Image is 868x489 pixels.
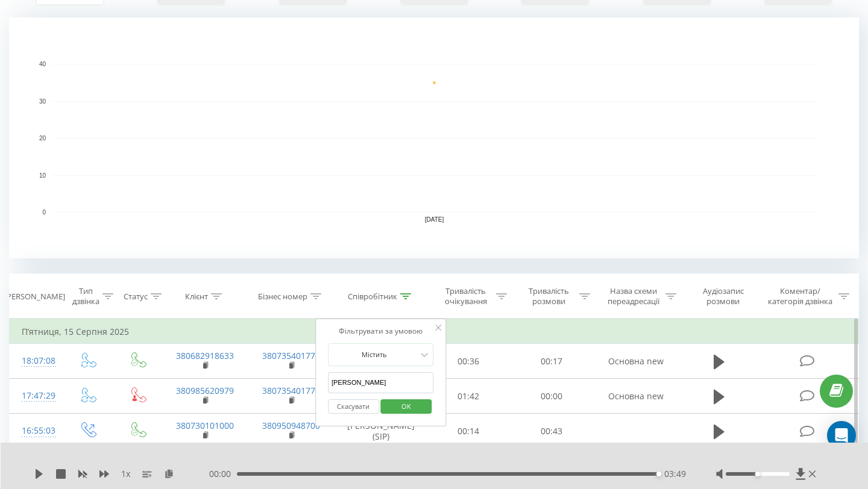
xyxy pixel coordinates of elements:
div: Accessibility label [656,472,661,476]
div: Бізнес номер [258,291,307,302]
div: Коментар/категорія дзвінка [765,286,835,307]
input: Введіть значення [328,372,434,393]
div: [PERSON_NAME] [4,291,65,302]
text: [DATE] [425,216,444,223]
span: 1 x [121,468,130,480]
div: 18:07:08 [22,349,51,373]
td: 00:14 [427,414,511,449]
div: Open Intercom Messenger [827,421,856,450]
div: Назва схеми переадресації [604,286,662,307]
button: Скасувати [328,399,379,414]
div: Клієнт [185,291,208,302]
td: Основна new [593,379,679,414]
a: 380735401770 [262,350,320,361]
div: Тривалість очікування [438,286,494,307]
a: 380682918633 [176,350,234,361]
td: П’ятниця, 15 Серпня 2025 [10,320,859,344]
td: [PERSON_NAME] (SIP) [335,414,427,449]
div: 16:55:03 [22,419,51,443]
text: 10 [39,172,46,179]
td: Основна new [593,344,679,379]
div: Співробітник [348,291,397,302]
div: Тривалість розмови [521,286,576,307]
a: 380730101000 [176,420,234,431]
td: 01:42 [427,379,511,414]
span: OK [389,397,423,416]
text: 20 [39,135,46,142]
text: 40 [39,61,46,67]
div: 17:47:29 [22,384,51,408]
div: Аудіозапис розмови [690,286,756,307]
td: 00:36 [427,344,511,379]
td: 00:43 [510,414,593,449]
a: 380985620979 [176,385,234,396]
button: OK [381,399,432,414]
div: Accessibility label [755,472,760,476]
div: Статус [124,291,148,302]
span: 00:00 [209,468,237,480]
a: 380950948700 [262,420,320,431]
text: 30 [39,98,46,105]
svg: A chart. [9,17,859,258]
span: 03:49 [664,468,686,480]
text: 0 [42,209,46,216]
div: Тип дзвінка [72,286,99,307]
a: 380735401770 [262,385,320,396]
div: Фільтрувати за умовою [328,325,434,337]
td: 00:00 [510,379,593,414]
td: 00:17 [510,344,593,379]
